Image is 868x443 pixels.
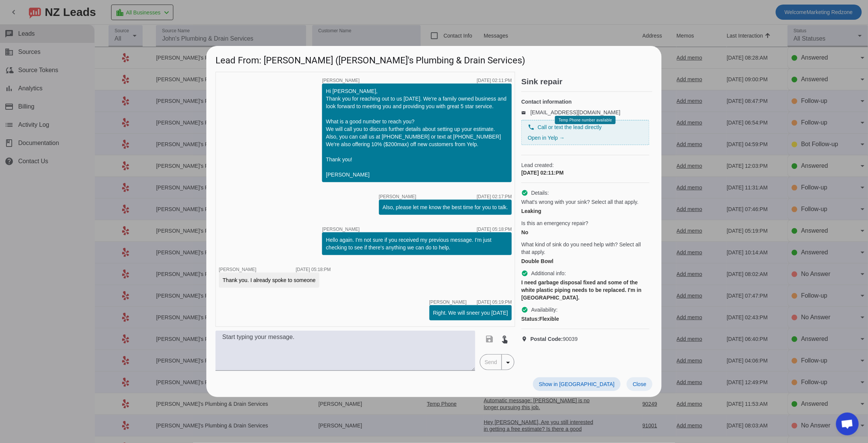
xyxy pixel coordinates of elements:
[528,135,565,141] a: Open in Yelp →
[322,227,360,232] span: [PERSON_NAME]
[477,300,512,304] div: [DATE] 05:19:PM
[521,78,653,85] h2: Sink repair
[521,161,649,169] span: Lead created:
[521,98,649,106] h4: Contact information
[521,169,649,177] div: [DATE] 02:11:PM
[521,306,528,313] mat-icon: check_circle
[477,227,512,232] div: [DATE] 05:18:PM
[521,257,649,265] div: Double Bowl
[223,276,316,284] div: Thank you. I already spoke to someone
[521,270,528,277] mat-icon: check_circle
[296,267,331,272] div: [DATE] 05:18:PM
[521,241,649,256] span: What kind of sink do you need help with? Select all that apply.
[521,316,539,322] strong: Status:
[836,413,859,435] div: Open chat
[531,306,558,314] span: Availability:
[531,270,566,277] span: Additional info:
[379,194,417,199] span: [PERSON_NAME]
[538,123,602,131] span: Call or text the lead directly
[530,335,578,343] span: 90039
[206,46,662,71] h1: Lead From: [PERSON_NAME] ([PERSON_NAME]'s Plumbing & Drain Services)
[219,267,256,272] span: [PERSON_NAME]
[383,203,508,211] div: Also, please let me know the best time for you to talk.​
[533,377,621,391] button: Show in [GEOGRAPHIC_DATA]
[521,198,638,206] span: What's wrong with your sink? Select all that apply.
[521,336,530,342] mat-icon: location_on
[530,336,563,342] strong: Postal Code:
[539,381,615,387] span: Show in [GEOGRAPHIC_DATA]
[477,194,512,199] div: [DATE] 02:17:PM
[633,381,646,387] span: Close
[521,315,649,323] div: Flexible
[477,78,512,83] div: [DATE] 02:11:PM
[521,229,649,236] div: No
[521,219,588,227] span: Is this an emergency repair?
[521,207,649,215] div: Leaking
[322,78,360,83] span: [PERSON_NAME]
[530,109,620,115] a: [EMAIL_ADDRESS][DOMAIN_NAME]
[326,236,508,251] div: Hello again. I'm not sure if you received my previous message. I'm just checking to see if there'...
[433,309,508,317] div: Right. We will sneer you [DATE]
[559,118,612,122] span: Temp Phone number available
[521,189,528,196] mat-icon: check_circle
[326,87,508,178] div: Hi [PERSON_NAME], Thank you for reaching out to us [DATE]. We're a family owned business and look...
[627,377,653,391] button: Close
[503,358,513,367] mat-icon: arrow_drop_down
[500,334,509,344] mat-icon: touch_app
[429,300,467,304] span: [PERSON_NAME]
[531,189,549,197] span: Details:
[528,124,535,131] mat-icon: phone
[521,279,649,301] div: I need garbage disposal fixed and some of the white plastic piping needs to be replaced. I'm in [...
[521,110,530,114] mat-icon: email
